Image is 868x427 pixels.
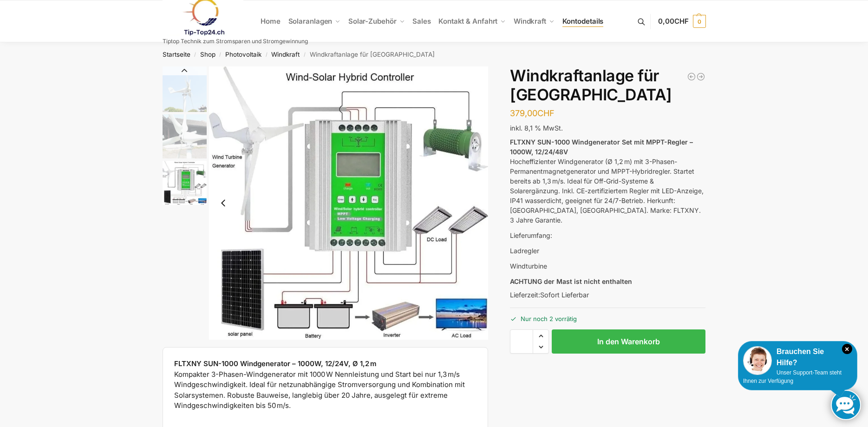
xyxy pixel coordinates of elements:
span: Reduce quantity [533,341,548,353]
strong: ACHTUNG der Mast ist nicht enthalten [510,277,632,285]
span: Sofort Lieferbar [540,291,589,299]
p: Nur noch 2 vorrätig [510,308,705,324]
span: Lieferzeit: [510,291,589,299]
li: 3 / 3 [209,66,489,340]
a: Windkraft [510,0,559,42]
span: Unser Support-Team steht Ihnen zur Verfügung [743,369,842,384]
span: CHF [537,108,555,118]
span: Kontodetails [562,17,604,26]
a: Startseite [163,51,190,58]
strong: FLTXNY SUN-1000 Windgenerator – 1000W, 12/24V, Ø 1,2 m [174,359,377,368]
p: Tiptop Technik zum Stromsparen und Stromgewinnung [163,39,308,44]
input: Produktmenge [510,329,533,354]
i: Schließen [842,344,852,354]
span: Sales [412,17,431,26]
li: 3 / 3 [160,159,207,206]
iframe: Sicherer Rahmen für schnelle Bezahlvorgänge [508,359,707,385]
span: Windkraft [514,17,546,26]
img: Beispiel Anschlussmöglickeit [209,66,489,340]
span: / [300,51,309,59]
button: Previous slide [214,193,233,213]
span: Increase quantity [533,330,548,342]
li: 2 / 3 [160,113,207,159]
strong: FLTXNY SUN-1000 Windgenerator Set mit MPPT-Regler – 1000W, 12/24/48V [510,138,693,156]
a: Solar-Zubehör [345,0,409,42]
button: In den Warenkorb [552,329,705,354]
span: Solar-Zubehör [348,17,397,26]
a: 0,00CHF 0 [658,7,705,35]
a: Solaranlagen [284,0,344,42]
img: Windrad für Balkon und Terrasse [163,66,207,112]
span: Solaranlagen [288,17,333,26]
img: Customer service [743,346,772,375]
span: Kontakt & Anfahrt [438,17,497,26]
nav: Breadcrumb [146,42,722,66]
p: Windturbine [510,261,705,271]
p: Ladregler [510,246,705,256]
h1: Windkraftanlage für [GEOGRAPHIC_DATA] [510,66,705,105]
img: Mini Wind Turbine [163,114,207,158]
span: / [215,51,225,59]
li: 1 / 3 [160,66,207,113]
a: Shop [200,51,215,58]
span: CHF [674,17,689,26]
a: Windkraft [271,51,300,58]
a: Photovoltaik [225,51,261,58]
a: Sales [409,0,435,42]
p: Hocheffizienter Windgenerator (Ø 1,2 m) mit 3-Phasen-Permanentmagnetgenerator und MPPT-Hybridregl... [510,137,705,225]
p: Lieferumfang: [510,230,705,240]
img: Beispiel Anschlussmöglickeit [163,161,207,205]
span: / [190,51,200,59]
span: 0 [693,15,706,28]
a: Vertikal Windkraftwerk 2000 Watt [696,72,705,81]
a: Flexible Solarpanel (1×120 W) & SolarLaderegler [687,72,696,81]
button: Previous slide [163,66,207,75]
span: / [261,51,271,59]
span: 0,00 [658,17,688,26]
p: Kompakter 3-Phasen-Windgenerator mit 1000 W Nennleistung und Start bei nur 1,3 m/s Windgeschwindi... [174,359,477,411]
a: Kontakt & Anfahrt [435,0,510,42]
span: inkl. 8,1 % MwSt. [510,124,563,132]
a: Kontodetails [558,0,607,42]
div: Brauchen Sie Hilfe? [743,346,852,368]
bdi: 379,00 [510,108,555,118]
